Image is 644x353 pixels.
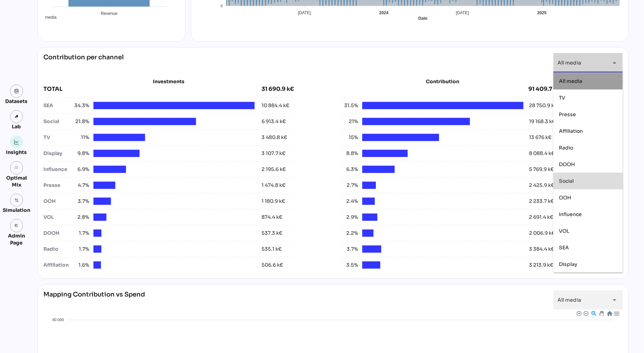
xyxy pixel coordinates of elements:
[529,246,554,253] div: 3 384.4 k€
[341,230,358,237] span: 2.2%
[528,85,561,93] div: 91 409.7 k€
[43,85,262,93] div: TOTAL
[262,230,282,237] div: 537.3 k€
[537,10,546,15] tspan: 2025
[14,165,19,170] i: grain
[606,310,612,316] div: Reset Zoom
[529,182,554,189] div: 2 425.9 k€
[559,111,576,117] span: Presse
[341,102,358,109] span: 31.5%
[43,182,73,189] div: Presse
[359,78,527,85] div: Contribution
[576,311,581,316] div: Zoom In
[43,134,73,141] div: TV
[456,10,469,15] tspan: [DATE]
[73,150,89,157] span: 9.8%
[73,118,89,125] span: 21.8%
[73,214,89,221] span: 2.8%
[43,118,73,125] div: Social
[529,214,553,221] div: 2 691.4 k€
[43,78,294,85] div: Investments
[221,4,223,8] tspan: 0
[341,134,358,141] span: 15%
[262,166,286,173] div: 2 195.6 k€
[262,85,294,93] div: 31 690.9 k€
[43,102,73,109] div: SEA
[559,178,574,184] span: Social
[262,118,286,125] div: 6 913.4 k€
[341,182,358,189] span: 2.7%
[529,261,553,269] div: 3 213.9 k€
[559,144,573,150] span: Radio
[40,15,57,20] span: media
[6,98,28,105] div: Datasets
[613,310,619,316] div: Menu
[591,310,597,316] div: Selection Zoom
[3,232,30,246] div: Admin Page
[559,211,582,217] span: Influence
[52,318,64,322] tspan: 40 000
[43,198,73,205] div: OOH
[262,150,286,157] div: 3 107.7 k€
[529,150,555,157] div: 8 088.4 k€
[73,102,89,109] span: 34.3%
[341,198,358,205] span: 2.4%
[529,102,558,109] div: 28 750.9 k€
[43,166,73,173] div: Influence
[73,134,89,141] span: 11%
[43,150,73,157] div: Display
[529,230,555,237] div: 2 006.9 k€
[262,214,282,221] div: 874.4 k€
[14,198,19,203] img: settings.svg
[341,246,358,253] span: 3.7%
[559,244,569,250] span: SEA
[262,134,287,141] div: 3 480.8 k€
[298,10,311,15] tspan: [DATE]
[43,230,73,237] div: DOOH
[73,261,89,269] span: 1.6%
[43,261,73,269] div: Affiliation
[529,118,555,125] div: 19 168.3 k€
[73,230,89,237] span: 1.7%
[559,94,565,101] span: TV
[14,140,19,145] img: graph.svg
[559,261,577,267] span: Display
[14,114,19,119] img: lab.svg
[262,102,289,109] div: 10 884.4 k€
[341,214,358,221] span: 2.9%
[14,223,19,228] i: admin_panel_settings
[6,149,27,156] div: Insights
[73,246,89,253] span: 1.7%
[43,290,145,310] div: Mapping Contribution vs Spend
[341,166,358,173] span: 6.3%
[379,10,388,15] tspan: 2024
[43,246,73,253] div: Radio
[43,214,73,221] div: VOL
[558,297,581,303] span: All media
[73,166,89,173] span: 6.9%
[529,198,554,205] div: 2 233.7 k€
[599,311,603,315] div: Panning
[559,194,571,200] span: OOH
[558,60,581,66] span: All media
[43,53,124,72] div: Contribution per channel
[262,261,283,269] div: 506.6 k€
[559,161,575,167] span: DOOH
[3,207,30,214] div: Simulation
[262,198,285,205] div: 1 180.9 k€
[341,261,358,269] span: 3.5%
[529,166,554,173] div: 5 769.9 k€
[262,246,282,253] div: 535.1 k€
[610,59,619,67] i: arrow_drop_down
[3,174,30,188] div: Optimal Mix
[529,134,552,141] div: 13 676 k€
[9,123,24,130] div: Lab
[73,198,89,205] span: 3.7%
[559,227,569,234] span: VOL
[14,89,19,94] img: data.svg
[262,182,286,189] div: 1 474.8 k€
[101,11,117,16] tspan: Revenue
[559,78,582,84] span: All media
[610,296,619,304] i: arrow_drop_down
[341,150,358,157] span: 8.8%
